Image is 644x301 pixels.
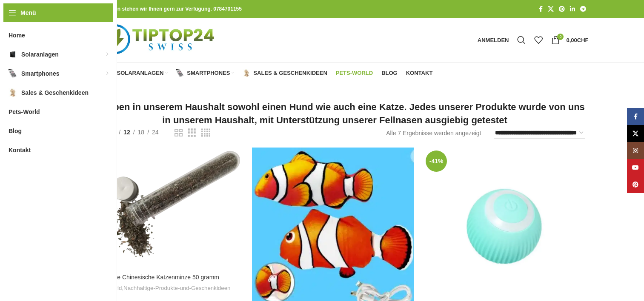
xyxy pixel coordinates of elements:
div: , [86,284,239,292]
span: Solaranlagen [21,47,59,62]
span: Home [9,28,25,43]
a: Nachhaltige-Produkte-und-Geschenkideen [123,284,230,292]
p: Alle 7 Ergebnisse werden angezeigt [386,128,481,138]
bdi: 0,00 [566,37,588,43]
a: LinkedIn Social Link [567,3,578,15]
a: Rasteransicht 4 [201,128,210,138]
a: Smartphones [176,65,234,82]
h3: Wir haben in unserem Haushalt sowohl einen Hund wie auch eine Katze. Jedes unserer Produkte wurde... [81,101,589,127]
a: Pets-World [336,65,373,82]
select: Shop-Reihenfolge [494,127,585,139]
a: Facebook Social Link [536,3,545,15]
span: Smartphones [21,66,59,81]
a: Instagram Social Link [627,142,644,159]
a: Solaranlagen [106,65,168,82]
img: Sales & Geschenkideen [243,69,250,77]
a: 24 [149,128,162,137]
span: Sales & Geschenkideen [21,85,89,100]
img: Smartphones [9,69,17,78]
div: Meine Wunschliste [530,31,547,48]
a: Kontakt [406,65,433,82]
a: Blog [381,65,398,82]
span: Kontakt [406,70,433,77]
span: Anmelden [478,37,509,43]
img: Sales & Geschenkideen [9,88,17,97]
a: Telegram Social Link [578,3,589,15]
a: Rasteransicht 2 [175,128,183,138]
img: Solaranlagen [9,50,17,59]
span: CHF [577,37,589,43]
a: Pinterest Social Link [627,176,644,193]
span: Smartphones [187,70,230,77]
a: 12 [120,128,133,137]
a: YouTube Social Link [627,159,644,176]
a: X Social Link [545,3,556,15]
a: Echte Chinesische Katzenminze 50 gramm [105,274,219,281]
span: 0 [557,34,564,40]
span: 24 [152,129,159,136]
span: Solaranlagen [117,70,164,77]
a: Echte Chinesische Katzenminze 50 gramm [81,148,243,269]
a: 18 [135,128,148,137]
span: -41% [426,150,447,172]
a: Suche [513,31,530,48]
div: Hauptnavigation [77,65,437,82]
span: Kontakt [9,142,31,158]
a: X Social Link [627,125,644,142]
a: 0 0,00CHF [547,31,592,48]
span: Sales & Geschenkideen [253,70,327,77]
span: 12 [123,129,130,136]
span: Menü [20,8,36,17]
a: Pinterest Social Link [556,3,567,15]
span: Pets-World [9,104,40,119]
a: Facebook Social Link [627,108,644,125]
a: Logo der Website [81,36,236,43]
a: Sales & Geschenkideen [243,65,327,82]
strong: Bei allen Fragen stehen wir Ihnen gern zur Verfügung. 0784701155 [81,6,242,12]
img: Smartphones [176,69,184,77]
a: Anmelden [473,31,513,48]
span: Pets-World [336,70,373,77]
a: Rasteransicht 3 [188,128,196,138]
span: Blog [381,70,398,77]
span: Blog [9,123,22,139]
span: 18 [138,129,145,136]
img: Tiptop24 Nachhaltige & Faire Produkte [81,18,236,62]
